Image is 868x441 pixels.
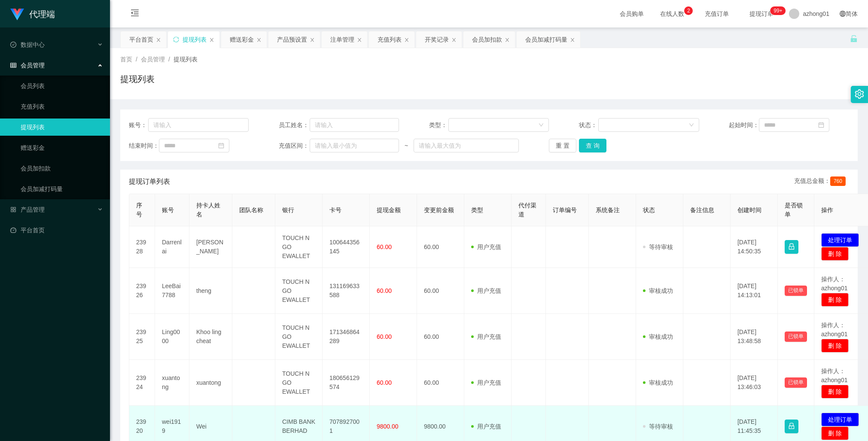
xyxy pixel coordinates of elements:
span: 60.00 [377,243,392,250]
button: 删 除 [821,385,849,398]
div: 会员加扣款 [472,31,502,48]
span: 用户充值 [471,287,501,294]
span: 60.00 [377,287,392,294]
td: [PERSON_NAME] [189,226,232,268]
span: 账号： [129,121,148,130]
span: 充值区间： [279,141,310,150]
span: 用户充值 [471,423,501,430]
a: 图标: dashboard平台首页 [10,222,103,239]
td: 60.00 [417,226,464,268]
a: 会员列表 [21,77,103,94]
td: 23926 [129,268,155,314]
td: 23925 [129,314,155,360]
div: 注单管理 [330,31,354,48]
span: 760 [830,176,846,186]
input: 请输入最小值为 [310,139,399,152]
sup: 2 [684,6,693,15]
span: 9800.00 [377,423,399,430]
button: 删 除 [821,293,849,307]
div: 平台首页 [129,31,153,48]
i: 图标: close [209,37,214,43]
h1: 代理端 [29,0,55,28]
span: 状态 [643,207,655,213]
i: 图标: menu-fold [120,0,149,28]
td: theng [189,268,232,314]
span: 序号 [136,202,142,218]
span: 类型 [471,207,483,213]
span: 操作人：azhong01 [821,368,848,383]
span: 60.00 [377,333,392,340]
a: 会员加扣款 [21,160,103,177]
span: 订单编号 [553,207,577,213]
span: 员工姓名： [279,121,310,130]
td: Darrenlai [155,226,189,268]
td: xuantong [189,360,232,406]
span: 状态： [579,121,598,130]
span: 审核成功 [643,379,673,386]
td: LeeBai7788 [155,268,189,314]
td: Ling0000 [155,314,189,360]
td: 23924 [129,360,155,406]
span: 结束时间： [129,141,159,150]
i: 图标: unlock [850,35,858,43]
i: 图标: check-circle-o [10,42,16,48]
span: 起始时间： [729,121,759,130]
span: / [136,56,137,63]
i: 图标: sync [173,36,179,43]
span: 团队名称 [239,207,263,213]
h1: 提现列表 [120,73,155,85]
i: 图标: calendar [818,122,824,128]
span: 操作人：azhong01 [821,322,848,338]
button: 已锁单 [785,377,807,388]
td: 60.00 [417,360,464,406]
i: 图标: close [310,37,315,43]
span: ~ [399,141,414,150]
button: 查 询 [579,139,606,152]
span: 产品管理 [10,206,45,213]
button: 图标: lock [785,420,798,433]
i: 图标: global [840,11,846,17]
i: 图标: appstore-o [10,207,16,213]
span: 系统备注 [596,207,620,213]
a: 会员加减打码量 [21,180,103,198]
td: TOUCH N GO EWALLET [275,314,323,360]
div: 产品预设置 [277,31,307,48]
i: 图标: close [505,37,510,43]
span: 卡号 [329,207,341,213]
td: 180656129574 [323,360,370,406]
span: 数据中心 [10,41,45,48]
a: 充值列表 [21,98,103,115]
i: 图标: table [10,62,16,68]
span: 创建时间 [737,207,761,213]
span: 充值订单 [700,11,733,17]
i: 图标: calendar [218,143,224,149]
td: TOUCH N GO EWALLET [275,360,323,406]
td: [DATE] 13:46:03 [731,360,778,406]
span: 用户充值 [471,333,501,340]
span: 账号 [162,207,174,213]
span: 会员管理 [141,56,165,63]
sup: 1212 [770,6,786,15]
span: 等待审核 [643,243,673,250]
i: 图标: close [256,37,262,43]
td: xuantong [155,360,189,406]
div: 赠送彩金 [230,31,254,48]
button: 处理订单 [821,233,859,247]
span: 在线人数 [656,11,688,17]
img: logo.9652507e.png [10,9,24,21]
span: 60.00 [377,379,392,386]
input: 请输入最大值为 [414,139,519,152]
td: 131169633588 [323,268,370,314]
span: 操作人：azhong01 [821,276,848,292]
span: 用户充值 [471,379,501,386]
span: 等待审核 [643,423,673,430]
span: 是否锁单 [785,202,803,218]
span: 银行 [282,207,294,213]
button: 删 除 [821,247,849,261]
i: 图标: down [689,122,694,128]
span: 类型： [429,121,448,130]
td: 100644356145 [323,226,370,268]
div: 充值总金额： [794,176,849,187]
span: 提现订单列表 [129,176,170,187]
span: 提现列表 [174,56,198,63]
